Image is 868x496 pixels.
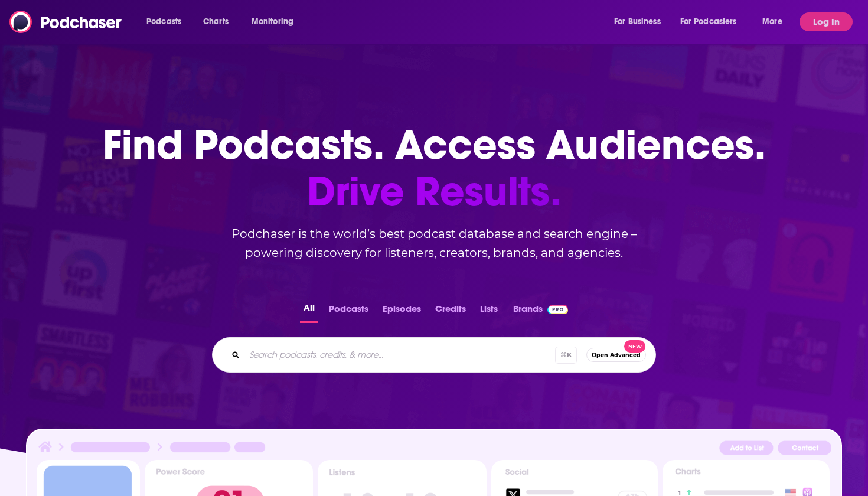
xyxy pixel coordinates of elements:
[212,337,656,373] div: Search podcasts, credits, & more...
[800,12,853,31] button: Log In
[37,439,831,460] img: Podcast Insights Header
[252,14,293,30] span: Monitoring
[624,340,645,353] span: New
[680,14,737,30] span: For Podcasters
[203,14,229,30] span: Charts
[146,14,181,30] span: Podcasts
[244,345,555,364] input: Search podcasts, credits, & more...
[103,122,766,215] h1: Find Podcasts. Access Audiences.
[138,12,197,31] button: open menu
[379,300,425,323] button: Episodes
[762,14,782,30] span: More
[243,12,309,31] button: open menu
[592,352,641,358] span: Open Advanced
[9,11,123,33] img: Podchaser - Follow, Share and Rate Podcasts
[432,300,469,323] button: Credits
[555,347,577,364] span: ⌘ K
[513,300,568,323] a: BrandsPodchaser Pro
[606,12,676,31] button: open menu
[198,224,670,262] h2: Podchaser is the world’s best podcast database and search engine – powering discovery for listene...
[103,168,766,215] span: Drive Results.
[547,305,568,314] img: Podchaser Pro
[325,300,372,323] button: Podcasts
[673,12,754,31] button: open menu
[195,12,236,31] a: Charts
[614,14,661,30] span: For Business
[300,300,318,323] button: All
[586,348,646,362] button: Open AdvancedNew
[477,300,501,323] button: Lists
[754,12,797,31] button: open menu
